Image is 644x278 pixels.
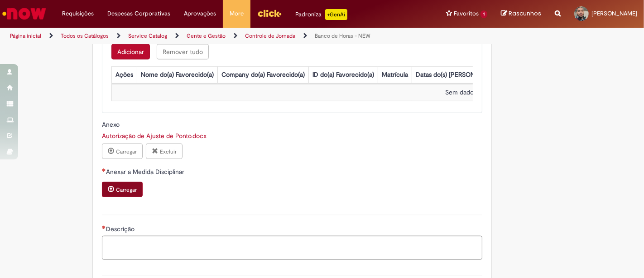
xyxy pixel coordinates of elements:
span: 1 [481,10,487,18]
ul: Trilhas de página [7,28,423,45]
span: Necessários [102,225,106,229]
th: Datas do(s) [PERSON_NAME](s) [412,66,509,83]
small: Carregar [116,186,137,194]
span: More [230,9,244,18]
a: Service Catalog [128,32,167,40]
button: Carregar anexo de Anexar a Medida Disciplinar Required [102,182,143,197]
span: Somente leitura - Anexo [102,120,121,129]
span: Anexar a Medida Disciplinar [106,168,186,176]
th: Nome do(a) Favorecido(a) [137,66,217,83]
span: Necessários [102,168,106,172]
th: ID do(a) Favorecido(a) [308,66,378,83]
span: Despesas Corporativas [107,9,170,18]
img: click_logo_yellow_360x200.png [257,6,282,20]
a: Página inicial [10,32,41,40]
img: ServiceNow [1,5,48,23]
a: Banco de Horas - NEW [315,32,370,40]
th: Ações [111,66,137,83]
a: Rascunhos [501,10,541,18]
span: Aprovações [184,9,216,18]
span: Favoritos [454,9,479,18]
span: Rascunhos [509,9,541,18]
th: Matrícula [378,66,412,83]
a: Download de Autorização de Ajuste de Ponto.docx [102,132,207,140]
span: [PERSON_NAME] [591,10,637,17]
button: Add a row for Ajustes de Marcações [111,44,150,60]
p: +GenAi [325,9,347,20]
span: Requisições [62,9,94,18]
textarea: Descrição [102,236,482,260]
span: Descrição [106,225,136,233]
a: Gente e Gestão [187,32,226,40]
a: Controle de Jornada [245,32,295,40]
a: Todos os Catálogos [61,32,109,40]
div: Padroniza [295,9,347,20]
th: Company do(a) Favorecido(a) [217,66,308,83]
